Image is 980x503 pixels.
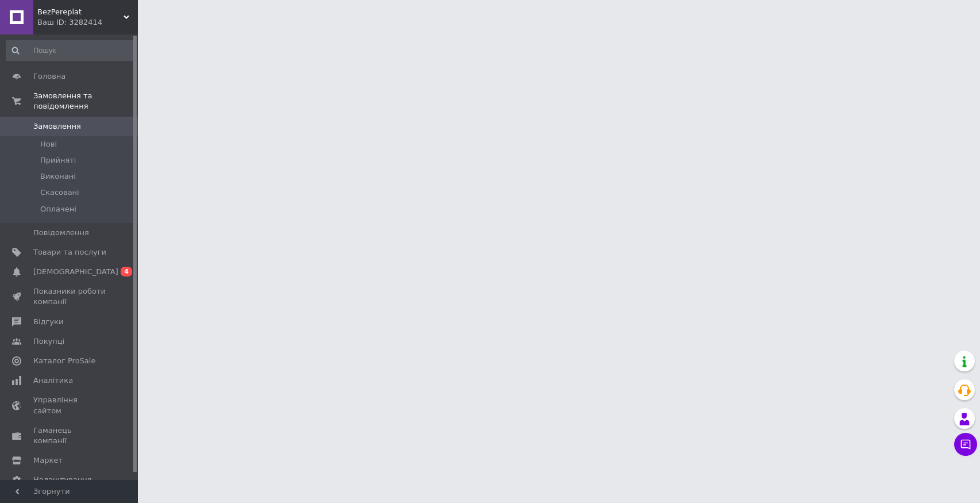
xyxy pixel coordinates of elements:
span: Показники роботи компанії [33,286,106,307]
span: Замовлення та повідомлення [33,91,138,112]
div: Ваш ID: 3282414 [37,17,138,28]
button: Чат з покупцем [954,433,977,456]
span: Прийняті [40,155,76,166]
span: Виконані [40,171,76,182]
span: BezPereplat [37,7,124,17]
span: Гаманець компанії [33,425,106,446]
span: Нові [40,139,57,149]
span: Скасовані [40,187,79,198]
span: [DEMOGRAPHIC_DATA] [33,267,118,277]
span: Управління сайтом [33,395,106,416]
span: Головна [33,71,65,82]
span: Налаштування [33,475,92,485]
span: Маркет [33,455,63,466]
span: Повідомлення [33,228,89,238]
span: Замовлення [33,121,81,132]
span: 4 [121,267,132,277]
span: Відгуки [33,317,63,327]
span: Товари та послуги [33,247,106,258]
span: Аналітика [33,375,73,386]
span: Оплачені [40,204,76,214]
span: Каталог ProSale [33,356,95,366]
input: Пошук [6,40,136,61]
span: Покупці [33,336,64,347]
